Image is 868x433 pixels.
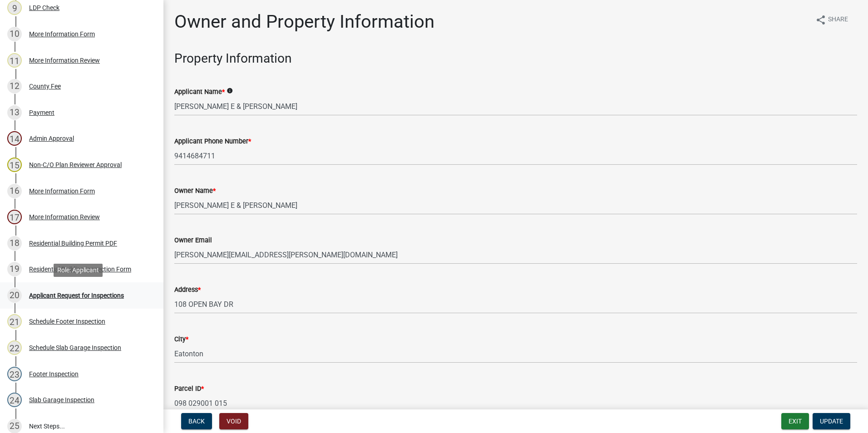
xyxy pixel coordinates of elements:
span: Update [820,418,843,425]
div: Slab Garage Inspection [29,397,94,403]
div: Payment [29,109,54,116]
div: 23 [7,367,22,381]
i: info [227,88,233,94]
div: Role: Applicant [54,264,103,277]
span: Back [188,418,205,425]
div: Schedule Slab Garage Inspection [29,344,121,351]
div: LDP Check [29,5,59,11]
div: Admin Approval [29,135,74,142]
label: City [174,336,188,343]
div: 9 [7,0,22,15]
div: 20 [7,288,22,303]
div: Applicant Request for Inspections [29,292,124,299]
div: More Information Form [29,31,95,37]
div: Non-C/O Plan Reviewer Approval [29,162,122,168]
div: 13 [7,105,22,120]
div: Schedule Footer Inspection [29,318,105,325]
div: More Information Review [29,214,100,220]
button: Update [813,413,850,429]
div: 11 [7,53,22,68]
label: Owner Name [174,188,216,194]
div: Footer Inspection [29,371,79,377]
div: County Fee [29,83,61,89]
label: Applicant Phone Number [174,138,251,145]
button: shareShare [808,11,855,29]
h3: Property Information [174,51,857,66]
div: 22 [7,340,22,355]
button: Exit [781,413,809,429]
div: More Information Form [29,188,95,194]
div: More Information Review [29,57,100,64]
div: 19 [7,262,22,276]
button: Back [181,413,212,429]
div: Residential Building Inspection Form [29,266,131,272]
div: 10 [7,27,22,41]
div: 14 [7,131,22,146]
div: 16 [7,184,22,198]
h1: Owner and Property Information [174,11,434,33]
label: Address [174,287,201,293]
label: Parcel ID [174,386,204,392]
label: Owner Email [174,237,212,244]
div: 17 [7,210,22,224]
label: Applicant Name [174,89,225,95]
div: 15 [7,157,22,172]
div: 18 [7,236,22,251]
div: 12 [7,79,22,93]
div: 24 [7,393,22,407]
div: 21 [7,314,22,329]
div: Residential Building Permit PDF [29,240,117,246]
button: Void [219,413,248,429]
span: Share [828,15,848,25]
i: share [815,15,826,25]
